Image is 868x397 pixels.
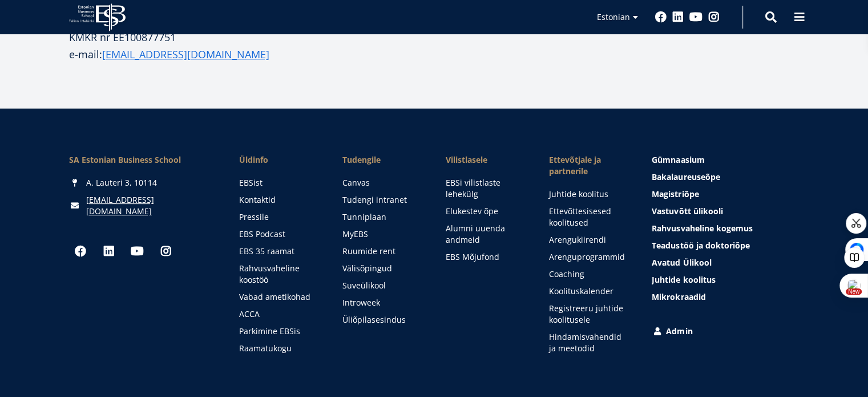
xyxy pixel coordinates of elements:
a: Avatud Ülikool [652,257,799,268]
a: Arengukiirendi [548,234,629,246]
span: Ettevõtjale ja partnerile [548,154,629,177]
a: Ruumide rent [342,246,423,257]
span: Bakalaureuseõpe [652,171,720,182]
a: Tunniplaan [342,211,423,223]
a: Youtube [126,240,149,263]
a: MyEBS [342,228,423,240]
a: Teadustöö ja doktoriõpe [652,240,799,251]
a: Välisõpingud [342,263,423,274]
span: Avatud Ülikool [652,257,711,268]
div: A. Lauteri 3, 10114 [69,177,216,189]
a: EBSi vilistlaste lehekülg [445,177,526,200]
a: EBSist [239,177,320,189]
a: Üliõpilasesindus [342,314,423,326]
span: Gümnaasium [652,154,704,165]
div: SA Estonian Business School [69,154,216,166]
span: Juhtide koolitus [652,274,715,285]
p: e-mail: [69,46,342,63]
a: Gümnaasium [652,154,799,166]
a: Admin [652,326,799,337]
a: Juhtide koolitus [548,189,629,200]
span: Rahvusvaheline kogemus [652,223,752,234]
a: Parkimine EBSis [239,326,320,337]
a: Tudengi intranet [342,194,423,206]
a: [EMAIL_ADDRESS][DOMAIN_NAME] [102,46,269,63]
a: Mikrokraadid [652,291,799,303]
span: Mikrokraadid [652,291,705,302]
p: KMKR nr EE100877751 [69,29,342,46]
a: Facebook [655,11,667,23]
a: Raamatukogu [239,343,320,354]
a: Rahvusvaheline koostöö [239,263,320,286]
a: Bakalaureuseõpe [652,171,799,183]
a: ACCA [239,308,320,320]
a: Magistriõpe [652,189,799,200]
a: Elukestev õpe [445,206,526,217]
a: Koolituskalender [548,286,629,297]
a: Pressile [239,211,320,223]
a: Registreeru juhtide koolitusele [548,303,629,326]
a: Facebook [69,240,92,263]
span: Üldinfo [239,154,320,166]
a: Kontaktid [239,194,320,206]
a: Introweek [342,297,423,308]
a: Youtube [689,11,703,23]
a: Vastuvõtt ülikooli [652,206,799,217]
a: Hindamisvahendid ja meetodid [548,331,629,354]
span: Magistriõpe [652,189,699,199]
a: Arenguprogrammid [548,251,629,263]
a: Juhtide koolitus [652,274,799,286]
a: Suveülikool [342,280,423,291]
a: Ettevõttesisesed koolitused [548,206,629,228]
a: [EMAIL_ADDRESS][DOMAIN_NAME] [86,194,216,217]
a: EBS Podcast [239,228,320,240]
a: EBS 35 raamat [239,246,320,257]
a: Instagram [708,11,720,23]
a: Alumni uuenda andmeid [445,223,526,246]
a: Rahvusvaheline kogemus [652,223,799,234]
span: Vastuvõtt ülikooli [652,206,722,216]
span: Teadustöö ja doktoriõpe [652,240,749,251]
a: Linkedin [672,11,684,23]
a: Canvas [342,177,423,189]
a: Coaching [548,268,629,280]
span: Vilistlasele [445,154,526,166]
a: Vabad ametikohad [239,291,320,303]
a: Tudengile [342,154,423,166]
a: EBS Mõjufond [445,251,526,263]
a: Linkedin [98,240,120,263]
a: Instagram [155,240,177,263]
